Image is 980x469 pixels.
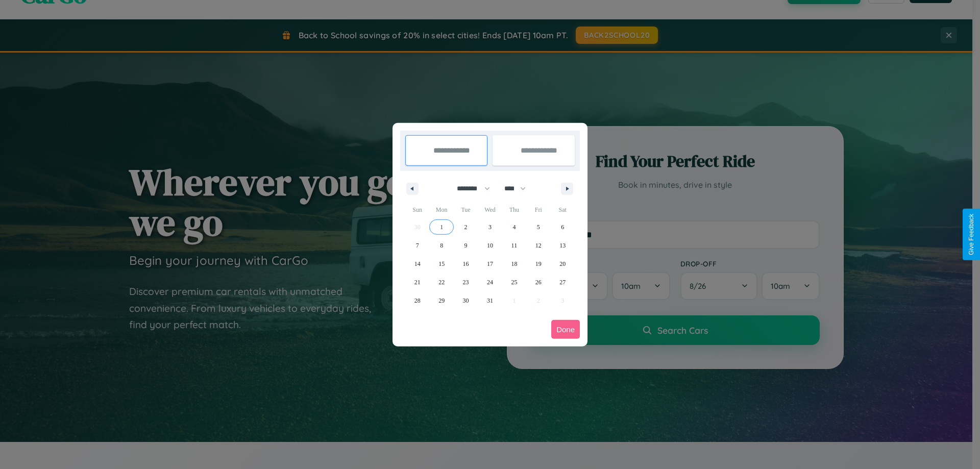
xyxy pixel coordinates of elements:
[414,255,421,273] span: 14
[551,255,575,273] button: 20
[487,255,493,273] span: 17
[478,218,502,236] button: 3
[454,218,478,236] button: 2
[478,255,502,273] button: 17
[561,218,564,236] span: 6
[511,255,517,273] span: 18
[454,236,478,255] button: 9
[526,218,550,236] button: 5
[559,236,566,255] span: 13
[502,236,526,255] button: 11
[968,214,975,255] div: Give Feedback
[454,273,478,291] button: 23
[478,291,502,310] button: 31
[429,202,453,218] span: Mon
[414,291,421,310] span: 28
[454,202,478,218] span: Tue
[488,218,492,236] span: 3
[429,218,453,236] button: 1
[511,236,518,255] span: 11
[535,255,542,273] span: 19
[537,218,540,236] span: 5
[405,273,429,291] button: 21
[502,273,526,291] button: 25
[526,255,550,273] button: 19
[535,236,542,255] span: 12
[487,291,493,310] span: 31
[526,273,550,291] button: 26
[464,218,468,236] span: 2
[429,291,453,310] button: 29
[440,218,443,236] span: 1
[487,236,493,255] span: 10
[478,273,502,291] button: 24
[429,236,453,255] button: 8
[438,255,445,273] span: 15
[414,273,421,291] span: 21
[535,273,542,291] span: 26
[551,320,580,339] button: Done
[438,291,445,310] span: 29
[463,291,469,310] span: 30
[559,255,566,273] span: 20
[487,273,493,291] span: 24
[526,236,550,255] button: 12
[429,273,453,291] button: 22
[405,291,429,310] button: 28
[559,273,566,291] span: 27
[551,218,575,236] button: 6
[405,236,429,255] button: 7
[511,273,517,291] span: 25
[454,255,478,273] button: 16
[551,273,575,291] button: 27
[429,255,453,273] button: 15
[463,255,469,273] span: 16
[464,236,468,255] span: 9
[526,202,550,218] span: Fri
[551,236,575,255] button: 13
[551,202,575,218] span: Sat
[463,273,469,291] span: 23
[438,273,445,291] span: 22
[416,236,419,255] span: 7
[502,255,526,273] button: 18
[454,291,478,310] button: 30
[512,218,516,236] span: 4
[478,202,502,218] span: Wed
[478,236,502,255] button: 10
[405,255,429,273] button: 14
[405,202,429,218] span: Sun
[440,236,443,255] span: 8
[502,202,526,218] span: Thu
[502,218,526,236] button: 4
